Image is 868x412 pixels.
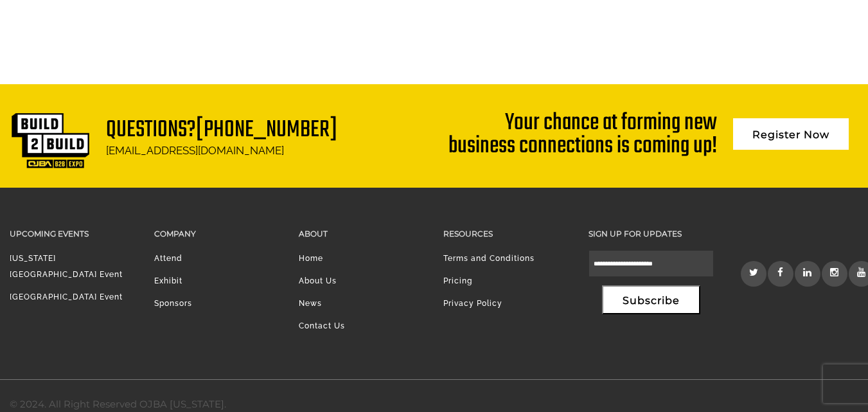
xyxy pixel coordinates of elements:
[154,299,192,308] a: Sponsors
[10,226,135,241] h3: Upcoming Events
[602,285,700,314] button: Subscribe
[443,299,502,308] a: Privacy Policy
[299,321,345,330] a: Contact Us
[154,226,279,241] h3: Company
[733,118,849,150] a: Register Now
[67,72,216,89] div: Leave a message
[443,226,569,241] h3: Resources
[211,6,242,37] div: Minimize live chat window
[154,254,182,263] a: Attend
[106,144,284,157] a: [EMAIL_ADDRESS][DOMAIN_NAME]
[106,119,337,141] h1: Questions?
[154,276,182,285] a: Exhibit
[443,254,535,263] a: Terms and Conditions
[17,119,235,147] input: Enter your last name
[17,157,235,185] input: Enter your email address
[196,112,337,148] a: [PHONE_NUMBER]
[299,276,337,285] a: About Us
[188,320,233,337] em: Submit
[443,276,472,285] a: Pricing
[17,195,235,309] textarea: Type your message and click 'Submit'
[299,226,424,241] h3: About
[10,292,123,301] a: [GEOGRAPHIC_DATA] Event
[589,226,714,241] h3: Sign up for updates
[444,112,717,158] div: Your chance at forming new business connections is coming up!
